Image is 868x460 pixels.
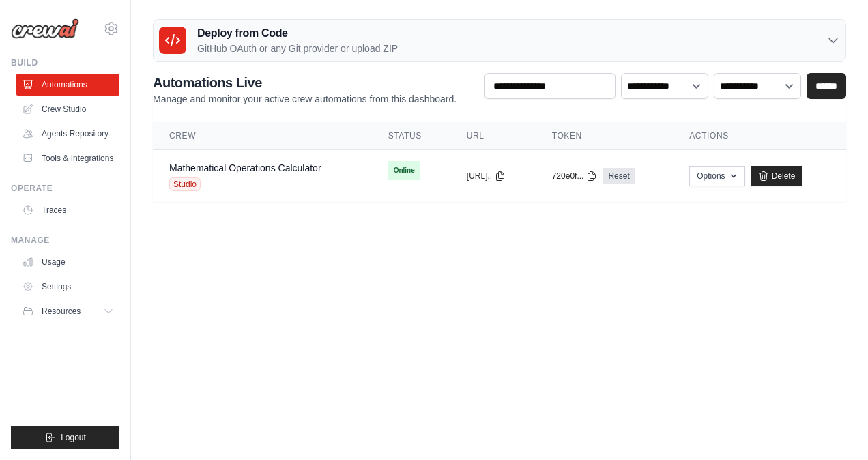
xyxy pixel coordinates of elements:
button: 720e0f... [552,171,598,182]
div: Operate [11,183,119,194]
p: Manage and monitor your active crew automations from this dashboard. [153,92,457,106]
a: Usage [16,251,119,273]
button: Logout [11,426,119,449]
th: Token [536,122,674,150]
iframe: Chat Widget [800,394,868,460]
a: Crew Studio [16,98,119,120]
a: Tools & Integrations [16,147,119,169]
th: URL [450,122,536,150]
div: Manage [11,235,119,246]
h2: Automations Live [153,73,457,92]
a: Reset [603,168,635,184]
a: Automations [16,74,119,96]
th: Crew [153,122,372,150]
a: Delete [751,166,803,186]
span: Online [388,161,420,180]
div: Build [11,57,119,68]
span: Logout [61,432,86,443]
p: GitHub OAuth or any Git provider or upload ZIP [197,42,398,55]
span: Resources [42,306,81,317]
a: Agents Repository [16,123,119,145]
button: Resources [16,300,119,322]
a: Mathematical Operations Calculator [169,162,321,173]
button: Options [689,166,744,186]
h3: Deploy from Code [197,25,398,42]
th: Actions [673,122,846,150]
th: Status [372,122,450,150]
a: Traces [16,199,119,221]
span: Studio [169,177,201,191]
a: Settings [16,276,119,298]
img: Logo [11,18,79,39]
